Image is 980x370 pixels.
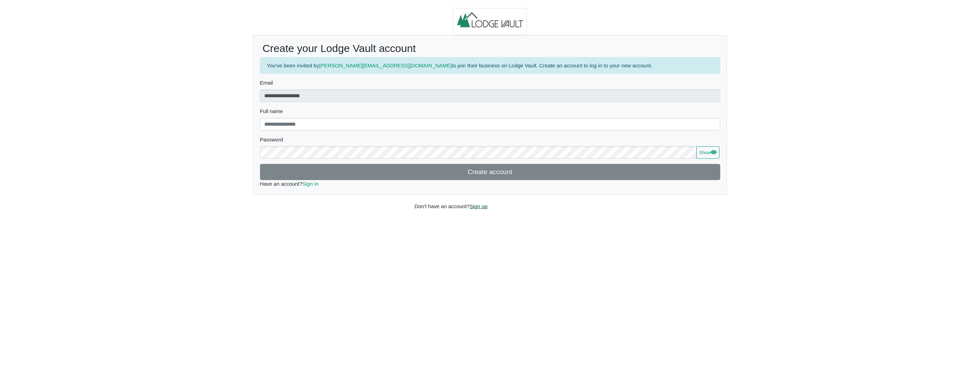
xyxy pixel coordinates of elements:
[711,149,716,155] svg: eye fill
[302,181,318,187] a: Sign in
[319,62,452,68] a: [PERSON_NAME][EMAIL_ADDRESS][DOMAIN_NAME]
[260,136,720,144] label: Password
[260,164,720,180] button: Create account
[409,195,571,211] div: Don't have an account?
[696,146,720,159] button: Showeye fill
[262,42,718,55] h2: Create your Lodge Vault account
[253,35,727,194] div: Have an account?
[470,203,488,209] a: Sign up
[260,79,720,87] label: Email
[453,8,527,35] img: logo.2b93711c.jpg
[260,57,720,74] div: You've been invited by to join their business on Lodge Vault. Create an account to log in to your...
[260,107,720,115] label: Full name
